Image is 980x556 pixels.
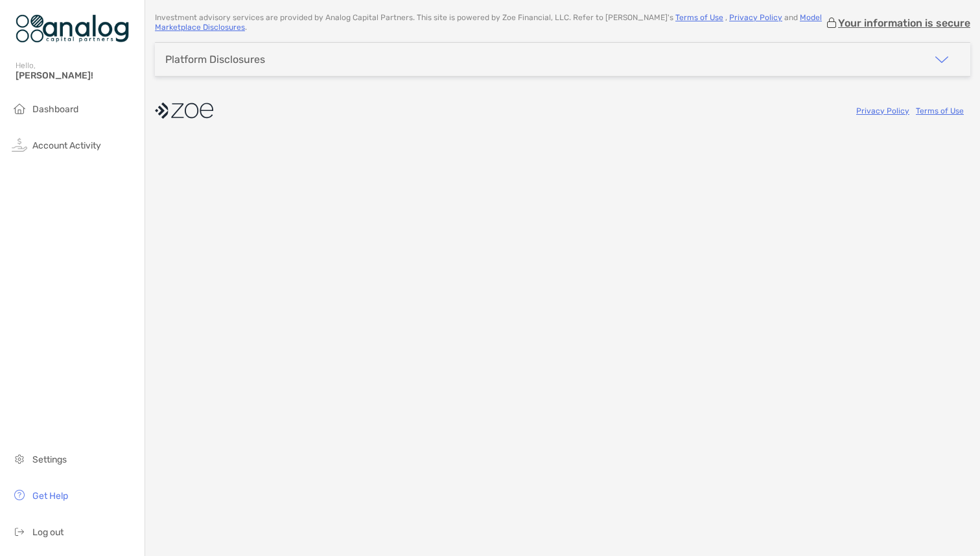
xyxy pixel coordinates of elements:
[16,5,129,52] img: Zoe Logo
[12,451,27,466] img: settings icon
[32,490,68,502] span: Get Help
[155,96,213,125] img: company logo
[32,527,64,538] span: Log out
[12,524,27,539] img: logout icon
[32,454,67,465] span: Settings
[155,13,825,32] p: Investment advisory services are provided by Analog Capital Partners . This site is powered by Zo...
[934,52,950,67] img: icon arrow
[12,487,27,503] img: get-help icon
[916,106,964,115] a: Terms of Use
[165,53,265,66] div: Platform Disclosures
[32,140,101,151] span: Account Activity
[16,70,137,81] span: [PERSON_NAME]!
[838,17,970,29] p: Your information is secure
[12,137,27,152] img: activity icon
[729,13,782,22] a: Privacy Policy
[155,13,822,32] a: Model Marketplace Disclosures
[32,104,78,115] span: Dashboard
[675,13,723,22] a: Terms of Use
[856,106,909,115] a: Privacy Policy
[12,101,27,116] img: household icon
